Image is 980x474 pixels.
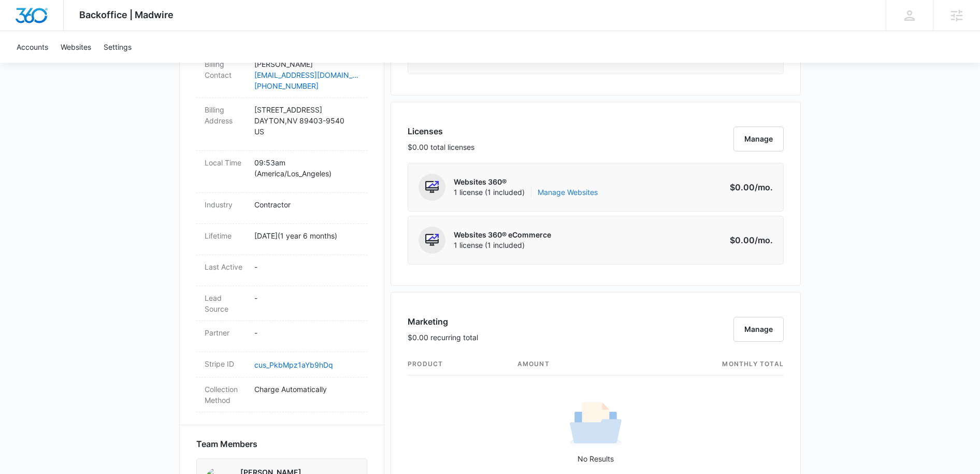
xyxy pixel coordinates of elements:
[570,399,622,451] img: No Results
[538,187,598,198] a: Manage Websites
[205,327,246,338] dt: Partner
[254,230,359,241] p: [DATE] ( 1 year 6 months )
[205,384,246,406] dt: Collection Method
[10,31,54,63] a: Accounts
[205,157,246,168] dt: Local Time
[733,317,784,342] button: Manage
[254,69,359,80] a: [EMAIL_ADDRESS][DOMAIN_NAME]
[205,199,246,210] dt: Industry
[733,127,784,151] button: Manage
[97,31,138,63] a: Settings
[509,353,622,375] th: amount
[724,234,773,246] p: $0.00
[205,292,246,314] dt: Lead Source
[196,286,367,321] div: Lead Source-
[408,125,474,137] h3: Licenses
[196,438,257,450] span: Team Members
[755,235,773,245] span: /mo.
[254,327,359,338] p: -
[755,182,773,192] span: /mo.
[254,157,359,179] p: 09:53am ( America/Los_Angeles )
[205,104,246,126] dt: Billing Address
[196,151,367,193] div: Local Time09:53am (America/Los_Angeles)
[205,358,246,369] dt: Stripe ID
[408,142,474,152] p: $0.00 total licenses
[205,230,246,241] dt: Lifetime
[79,9,174,20] span: Backoffice | Madwire
[196,193,367,224] div: IndustryContractor
[54,31,97,63] a: Websites
[454,230,551,240] p: Websites 360® eCommerce
[454,177,598,187] p: Websites 360®
[254,292,359,303] p: -
[454,240,551,250] span: 1 license (1 included)
[196,224,367,255] div: Lifetime[DATE](1 year 6 months)
[408,353,509,375] th: product
[196,255,367,286] div: Last Active-
[196,352,367,378] div: Stripe IDcus_PkbMpz1aYb9hDq
[254,384,359,395] p: Charge Automatically
[408,315,478,328] h3: Marketing
[622,353,784,375] th: monthly total
[254,104,359,137] p: [STREET_ADDRESS] DAYTON , NV 89403-9540 US
[254,199,359,210] p: Contractor
[196,378,367,412] div: Collection MethodCharge Automatically
[408,332,478,343] p: $0.00 recurring total
[254,261,359,272] p: -
[454,187,598,198] span: 1 license (1 included)
[254,80,359,91] a: [PHONE_NUMBER]
[408,453,783,464] p: No Results
[196,98,367,151] div: Billing Address[STREET_ADDRESS]DAYTON,NV 89403-9540US
[724,181,773,193] p: $0.00
[254,59,359,69] p: [PERSON_NAME]
[196,52,367,98] div: Billing Contact[PERSON_NAME][EMAIL_ADDRESS][DOMAIN_NAME][PHONE_NUMBER]
[196,321,367,352] div: Partner-
[205,261,246,272] dt: Last Active
[254,360,333,369] a: cus_PkbMpz1aYb9hDq
[205,59,246,80] dt: Billing Contact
